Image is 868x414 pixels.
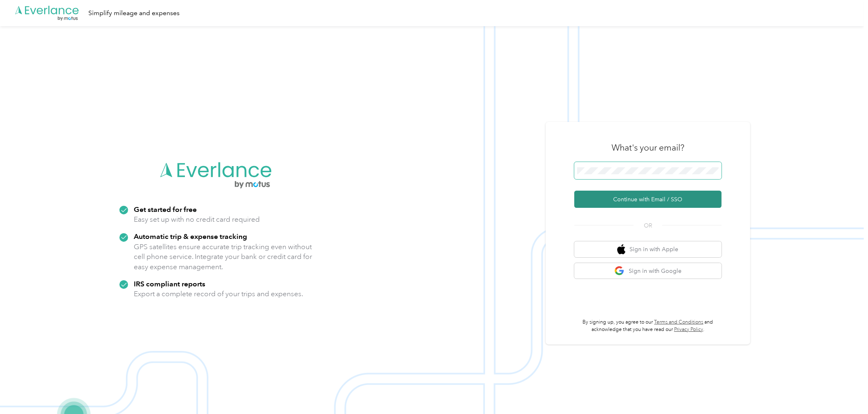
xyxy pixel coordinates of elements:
[574,263,722,279] button: google logoSign in with Google
[134,232,247,241] strong: Automatic trip & expense tracking
[617,244,625,254] img: apple logo
[654,319,704,325] a: Terms and Conditions
[574,319,722,333] p: By signing up, you agree to our and acknowledge that you have read our .
[134,289,303,299] p: Export a complete record of your trips and expenses.
[574,241,722,257] button: apple logoSign in with Apple
[88,8,180,18] div: Simplify mileage and expenses
[674,326,703,333] a: Privacy Policy
[134,242,313,272] p: GPS satellites ensure accurate trip tracking even without cell phone service. Integrate your bank...
[134,205,197,214] strong: Get started for free
[614,266,625,276] img: google logo
[574,191,722,208] button: Continue with Email / SSO
[134,279,205,288] strong: IRS compliant reports
[612,142,684,153] h3: What's your email?
[134,214,260,225] p: Easy set up with no credit card required
[634,221,662,230] span: OR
